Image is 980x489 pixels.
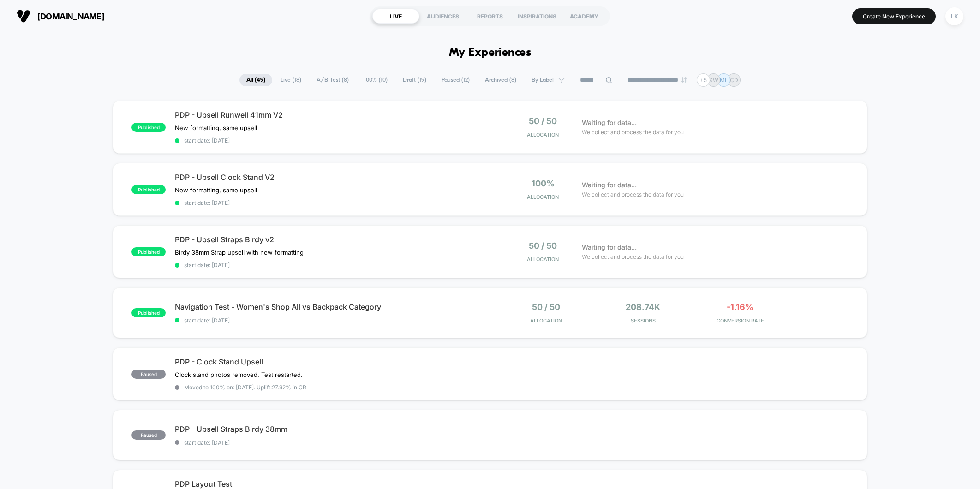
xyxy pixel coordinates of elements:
span: Allocation [527,194,559,200]
span: start date: [DATE] [175,262,490,268]
span: [DOMAIN_NAME] [37,12,104,21]
span: All ( 49 ) [239,74,272,86]
span: start date: [DATE] [175,199,490,206]
p: KW [709,77,718,83]
span: Live ( 18 ) [274,74,308,86]
button: Create New Experience [852,8,936,24]
button: LK [943,7,966,26]
span: New formatting, same upsell [175,124,257,131]
div: REPORTS [466,9,514,24]
div: LIVE [372,9,419,24]
span: Waiting for data... [582,242,637,252]
span: Archived ( 8 ) [478,74,523,86]
span: PDP - Upsell Runwell 41mm V2 [175,110,490,119]
span: PDP - Clock Stand Upsell [175,357,490,366]
div: INSPIRATIONS [514,9,561,24]
span: paused [131,430,166,440]
span: Navigation Test - Women's Shop All vs Backpack Category [175,302,490,311]
span: 100% [532,179,555,188]
span: 50 / 50 [529,241,557,250]
span: New formatting, same upsell [175,186,257,194]
span: PDP Layout Test [175,479,490,489]
span: Birdy 38mm Strap upsell with new formatting [175,249,304,256]
span: PDP - Upsell Clock Stand V2 [175,173,490,182]
span: -1.16% [727,302,753,312]
p: ML [720,77,728,83]
span: A/B Test ( 8 ) [310,74,356,86]
span: We collect and process the data for you [582,128,684,137]
span: Clock stand photos removed. Test restarted. [175,371,303,378]
span: Sessions [597,317,689,324]
span: We collect and process the data for you [582,190,684,199]
button: [DOMAIN_NAME] [14,9,107,24]
span: Allocation [530,317,562,324]
div: ACADEMY [561,9,608,24]
img: end [681,77,687,83]
span: PDP - Upsell Straps Birdy v2 [175,235,490,244]
span: CONVERSION RATE [694,317,787,324]
span: start date: [DATE] [175,317,490,324]
span: Allocation [527,131,559,138]
span: PDP - Upsell Straps Birdy 38mm [175,424,490,434]
div: LK [945,7,963,25]
span: Waiting for data... [582,118,637,128]
span: start date: [DATE] [175,439,490,446]
span: published [131,308,166,317]
span: Waiting for data... [582,180,637,190]
span: published [131,185,166,194]
span: Draft ( 19 ) [396,74,433,86]
span: We collect and process the data for you [582,252,684,261]
span: Allocation [527,256,559,262]
span: published [131,123,166,132]
img: Visually logo [17,9,30,23]
span: 100% ( 10 ) [357,74,394,86]
span: By Label [532,77,554,83]
h1: My Experiences [449,46,532,60]
p: CD [730,77,738,83]
span: 50 / 50 [532,302,560,312]
span: published [131,247,166,256]
div: + 5 [697,73,710,87]
span: 50 / 50 [529,116,557,126]
span: 208.74k [626,302,660,312]
span: Paused ( 12 ) [435,74,477,86]
div: AUDIENCES [419,9,466,24]
span: Moved to 100% on: [DATE] . Uplift: 27.92% in CR [184,384,306,391]
span: paused [131,370,166,379]
span: start date: [DATE] [175,137,490,144]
